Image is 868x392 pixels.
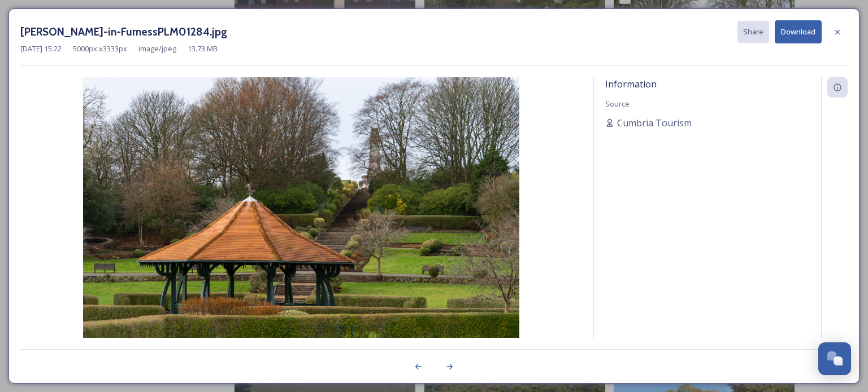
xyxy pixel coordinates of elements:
[605,78,657,90] span: Information
[188,43,218,54] span: 13.73 MB
[73,43,127,54] span: 5000 px x 3333 px
[818,342,851,375] button: Open Chat
[20,77,582,368] img: Barrow-in-FurnessPLM01284.jpg
[20,24,227,40] h3: [PERSON_NAME]-in-FurnessPLM01284.jpg
[20,43,62,54] span: [DATE] 15:22
[775,20,822,43] button: Download
[737,21,769,43] button: Share
[138,43,176,54] span: image/jpeg
[617,116,692,130] span: Cumbria Tourism
[605,99,630,109] span: Source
